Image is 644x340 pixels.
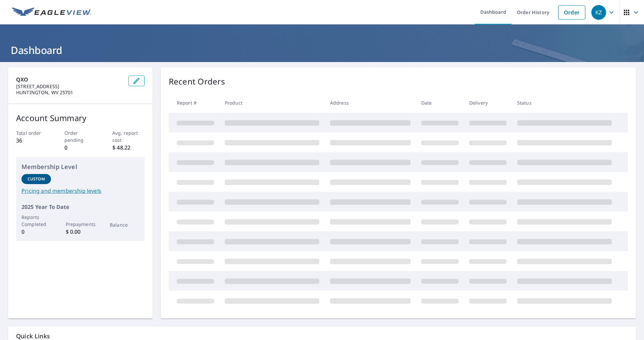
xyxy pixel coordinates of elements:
p: Account Summary [16,112,145,124]
p: HUNTINGTON, WV 25701 [16,90,123,96]
a: Pricing and membership levels [21,187,139,195]
p: Prepayments [66,221,95,228]
h1: Dashboard [8,43,636,57]
p: [STREET_ADDRESS] [16,83,123,90]
p: 36 [16,136,48,145]
p: Membership Level [21,162,139,171]
div: KZ [591,5,606,20]
th: Product [219,93,325,113]
p: Recent Orders [169,75,225,88]
p: QXO [16,75,123,83]
p: $ 48.22 [112,144,145,152]
p: Custom [28,176,45,182]
p: 0 [64,144,97,152]
p: Avg. report cost [112,129,145,144]
p: 0 [21,228,51,236]
th: Report # [169,93,219,113]
p: Total order [16,129,48,136]
p: 2025 Year To Date [21,203,139,211]
img: EV Logo [12,7,91,17]
th: Date [416,93,464,113]
p: Order pending [64,129,97,144]
p: Reports Completed [21,214,51,228]
th: Status [512,93,617,113]
p: $ 0.00 [66,228,95,236]
th: Delivery [464,93,512,113]
a: Order [558,5,585,19]
p: Balance [110,221,139,228]
th: Address [325,93,416,113]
